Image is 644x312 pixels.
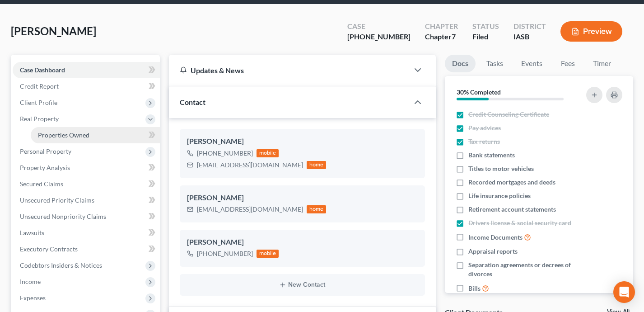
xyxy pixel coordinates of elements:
a: Fees [553,55,582,72]
button: Preview [560,21,622,42]
span: Client Profile [20,99,57,106]
span: Income Documents [468,233,523,242]
div: mobile [257,250,279,258]
button: New Contact [187,281,418,288]
div: Filed [472,32,499,42]
div: [PHONE_NUMBER] [197,149,253,158]
span: Retirement account statements [468,205,556,214]
a: Events [514,55,550,72]
a: Unsecured Priority Claims [13,192,160,208]
div: IASB [513,32,546,42]
span: Bills [468,284,481,293]
span: Executory Contracts [20,245,78,253]
a: Properties Owned [31,127,160,143]
a: Executory Contracts [13,241,160,257]
span: Recorded mortgages and deeds [468,178,555,187]
div: Open Intercom Messenger [613,281,635,303]
span: Pay advices [468,123,501,132]
span: Real Property [20,115,59,123]
div: [PERSON_NAME] [187,193,418,203]
span: Properties Owned [38,131,89,139]
div: District [513,21,546,32]
a: Lawsuits [13,225,160,241]
a: Timer [586,55,618,72]
span: Appraisal reports [468,247,518,256]
span: Lawsuits [20,229,44,236]
div: [PHONE_NUMBER] [347,32,411,42]
a: Secured Claims [13,176,160,192]
span: Contact [180,98,205,106]
div: Chapter [425,32,458,42]
span: Credit Counseling Certificate [468,110,549,119]
span: Bank statements [468,151,515,160]
div: home [307,161,327,169]
div: Updates & News [180,66,398,75]
span: Credit Report [20,82,59,90]
div: mobile [257,149,279,157]
div: Case [347,21,411,32]
span: Secured Claims [20,180,63,188]
span: Unsecured Priority Claims [20,196,94,204]
span: Income [20,278,41,285]
div: [PERSON_NAME] [187,237,418,248]
span: Property Analysis [20,164,70,171]
div: Chapter [425,21,458,32]
a: Tasks [479,55,510,72]
div: [PERSON_NAME] [187,136,418,147]
span: Unsecured Nonpriority Claims [20,213,106,220]
span: Titles to motor vehicles [468,164,534,173]
span: Tax returns [468,137,500,146]
div: [EMAIL_ADDRESS][DOMAIN_NAME] [197,205,303,214]
a: Property Analysis [13,160,160,176]
div: [EMAIL_ADDRESS][DOMAIN_NAME] [197,161,303,170]
span: Life insurance policies [468,191,531,200]
span: Drivers license & social security card [468,218,571,227]
span: Codebtors Insiders & Notices [20,261,102,269]
a: Case Dashboard [13,62,160,78]
div: [PHONE_NUMBER] [197,249,253,258]
span: Expenses [20,294,46,302]
span: 7 [452,32,456,41]
span: Separation agreements or decrees of divorces [468,260,579,279]
a: Credit Report [13,78,160,95]
strong: 30% Completed [457,88,501,96]
div: home [307,205,327,213]
a: Unsecured Nonpriority Claims [13,208,160,225]
div: Status [472,21,499,32]
a: Docs [445,55,476,72]
span: [PERSON_NAME] [11,24,96,38]
span: Personal Property [20,147,71,155]
span: Case Dashboard [20,66,65,74]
